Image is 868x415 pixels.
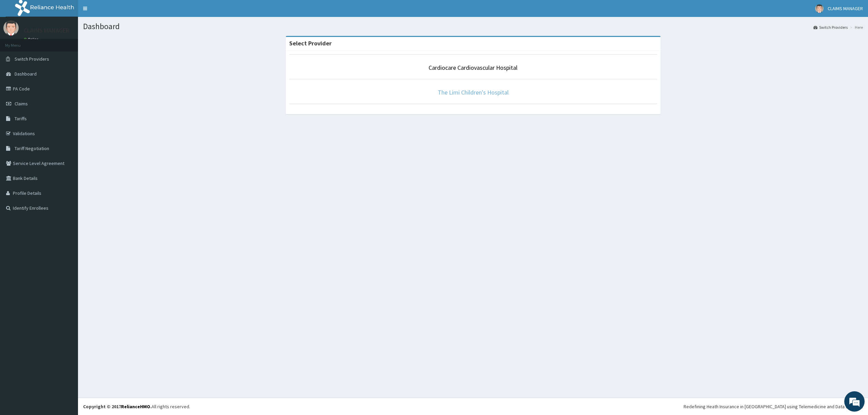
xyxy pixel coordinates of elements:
div: Redefining Heath Insurance in [GEOGRAPHIC_DATA] using Telemedicine and Data Science! [684,403,863,410]
img: User Image [3,20,19,36]
footer: All rights reserved. [78,398,868,415]
a: The Limi Children's Hospital [438,88,509,96]
a: Cardiocare Cardiovascular Hospital [429,64,517,71]
a: Online [24,37,40,42]
span: Claims [15,101,28,107]
h1: Dashboard [83,22,863,31]
span: Tariffs [15,116,27,122]
p: CLAIMS MANAGER [24,27,69,34]
strong: Copyright © 2017 . [83,403,152,410]
span: Tariff Negotiation [15,145,49,151]
a: RelianceHMO [121,403,150,410]
span: Switch Providers [15,56,49,62]
span: Dashboard [15,71,37,77]
a: Switch Providers [813,24,848,30]
span: CLAIMS MANAGER [828,5,863,12]
strong: Select Provider [289,39,332,47]
img: User Image [815,4,824,13]
li: Here [848,24,863,30]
